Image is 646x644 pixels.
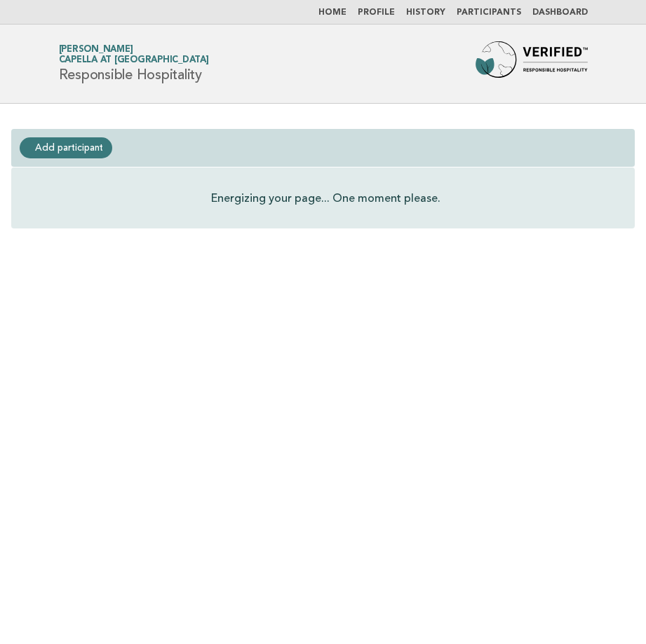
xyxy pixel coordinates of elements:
a: Participants [457,8,521,17]
a: [PERSON_NAME]Capella at [GEOGRAPHIC_DATA] [59,45,209,64]
a: Dashboard [532,8,588,17]
h1: Responsible Hospitality [59,46,209,82]
a: Add participant [20,137,112,158]
a: Home [318,8,346,17]
p: Energizing your page... One moment please. [211,190,440,206]
a: Profile [358,8,395,17]
a: History [406,8,445,17]
span: Capella at [GEOGRAPHIC_DATA] [59,56,209,65]
img: Forbes Travel Guide [476,41,588,86]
